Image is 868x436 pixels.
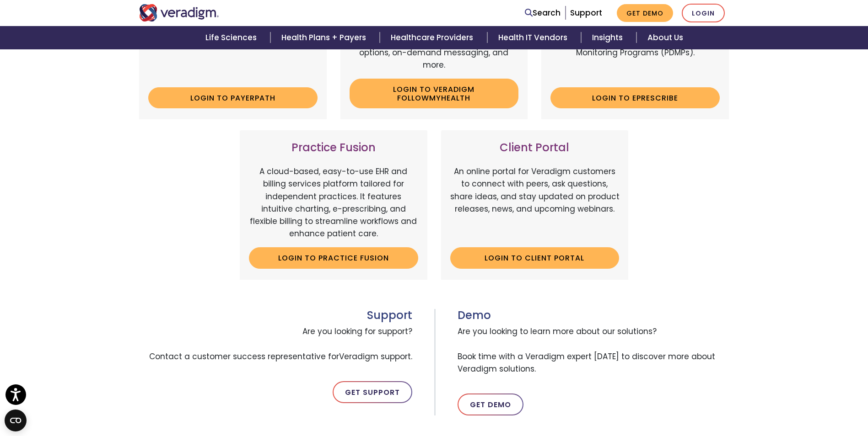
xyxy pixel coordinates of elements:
a: Healthcare Providers [380,26,487,49]
a: Get Demo [458,393,523,415]
span: Are you looking for support? Contact a customer success representative for [139,322,412,367]
h3: Demo [458,309,729,322]
button: Open CMP widget [5,409,27,431]
a: Insights [581,26,636,49]
a: Login to Client Portal [450,247,620,268]
a: Get Demo [617,4,673,22]
a: Health IT Vendors [487,26,581,49]
p: An online portal for Veradigm customers to connect with peers, ask questions, share ideas, and st... [450,165,620,240]
a: Login to Veradigm FollowMyHealth [350,79,519,108]
h3: Client Portal [450,141,620,154]
img: Veradigm logo [139,4,219,21]
a: Login to ePrescribe [550,87,720,108]
a: Health Plans + Payers [270,26,380,49]
h3: Support [139,309,412,322]
span: Are you looking to learn more about our solutions? Book time with a Veradigm expert [DATE] to dis... [458,322,729,379]
p: A cloud-based, easy-to-use EHR and billing services platform tailored for independent practices. ... [249,165,418,240]
a: Login to Payerpath [148,87,318,108]
a: About Us [636,26,694,49]
a: Login [682,4,725,22]
h3: Practice Fusion [249,141,418,154]
a: Login to Practice Fusion [249,247,418,268]
a: Search [525,7,561,19]
a: Life Sciences [194,26,270,49]
a: Get Support [333,381,412,403]
a: Support [570,7,602,18]
span: Veradigm support. [339,351,412,362]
